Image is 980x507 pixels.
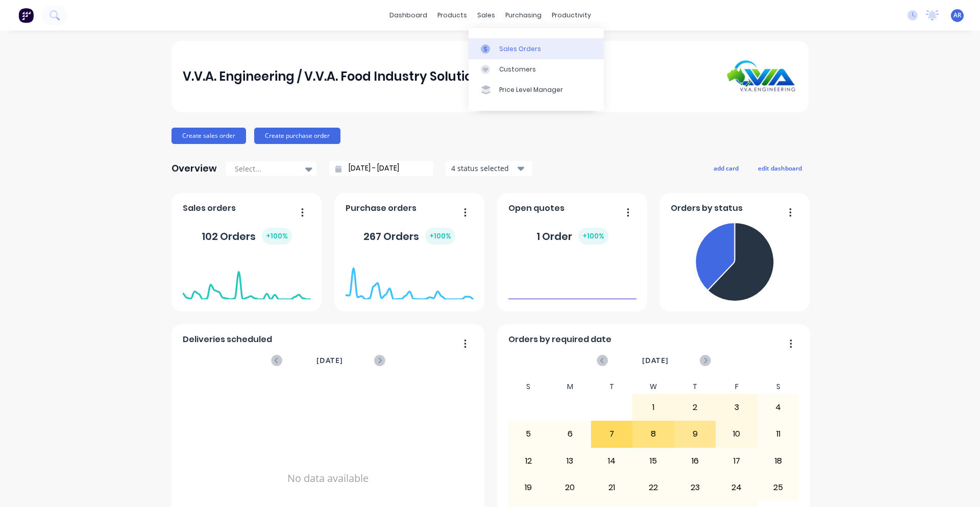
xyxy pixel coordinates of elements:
div: S [757,379,799,394]
span: [DATE] [316,355,343,366]
div: 24 [716,475,757,500]
div: sales [472,8,500,23]
a: Sales Orders [469,38,604,59]
div: S [508,379,550,394]
span: Open quotes [508,202,565,214]
span: Orders by status [671,202,743,214]
div: Price Level Manager [499,85,563,94]
div: F [716,379,757,394]
span: [DATE] [642,355,669,366]
div: T [674,379,716,394]
div: 2 [675,395,716,420]
div: 1 Order [536,228,608,245]
div: 21 [592,475,632,500]
div: W [632,379,674,394]
a: dashboard [384,8,432,23]
div: 3 [716,395,757,420]
button: add card [707,161,745,175]
div: T [591,379,633,394]
div: products [432,8,472,23]
div: V.V.A. Engineering / V.V.A. Food Industry Solutions [183,66,487,87]
img: V.V.A. Engineering / V.V.A. Food Industry Solutions [726,60,797,92]
div: 5 [508,421,549,447]
div: 18 [758,448,799,474]
a: Price Level Manager [469,80,604,100]
div: + 100 % [578,228,608,245]
div: productivity [547,8,596,23]
div: M [549,379,591,394]
div: 267 Orders [363,228,455,245]
div: Overview [171,158,217,179]
div: 4 status selected [451,163,516,174]
div: 4 [758,395,799,420]
div: 14 [592,448,632,474]
div: + 100 % [425,228,455,245]
div: 20 [550,475,591,500]
div: Sales Orders [499,44,541,54]
div: 8 [633,421,674,447]
img: Factory [18,8,34,23]
a: Customers [469,59,604,80]
div: 10 [716,421,757,447]
button: Create sales order [171,128,246,144]
div: 23 [675,475,716,500]
button: edit dashboard [751,161,808,175]
div: 13 [550,448,591,474]
div: 11 [758,421,799,447]
span: Sales orders [183,202,236,214]
div: 9 [675,421,716,447]
div: 17 [716,448,757,474]
div: 7 [592,421,632,447]
button: 4 status selected [446,161,532,176]
span: Purchase orders [346,202,416,214]
button: Create purchase order [254,128,340,144]
div: 6 [550,421,591,447]
div: + 100 % [262,228,292,245]
div: 1 [633,395,674,420]
div: 22 [633,475,674,500]
div: 12 [508,448,549,474]
span: AR [953,11,962,20]
div: 25 [758,475,799,500]
div: 15 [633,448,674,474]
div: 19 [508,475,549,500]
div: purchasing [500,8,547,23]
div: 16 [675,448,716,474]
div: Customers [499,65,536,74]
div: 102 Orders [202,228,292,245]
